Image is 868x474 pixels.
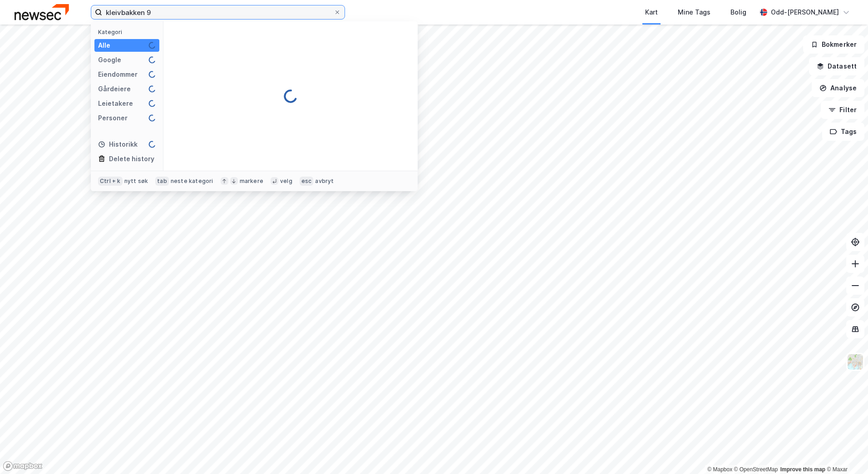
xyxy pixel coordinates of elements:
img: spinner.a6d8c91a73a9ac5275cf975e30b51cfb.svg [283,89,298,104]
a: Mapbox [707,466,732,473]
button: Filter [821,101,864,119]
img: Z [847,353,864,370]
div: Gårdeiere [98,84,131,94]
button: Tags [822,123,864,141]
button: Datasett [809,57,864,75]
div: Leietakere [98,98,133,109]
div: Alle [98,40,110,51]
img: spinner.a6d8c91a73a9ac5275cf975e30b51cfb.svg [148,42,156,49]
div: esc [300,177,314,186]
div: Delete history [109,153,154,164]
a: Mapbox homepage [3,461,43,471]
input: Søk på adresse, matrikkel, gårdeiere, leietakere eller personer [102,5,334,19]
div: Kontrollprogram for chat [823,430,868,474]
div: Mine Tags [678,7,710,18]
a: Improve this map [780,466,825,473]
button: Analyse [812,79,864,97]
img: spinner.a6d8c91a73a9ac5275cf975e30b51cfb.svg [148,85,156,93]
div: Ctrl + k [98,177,123,186]
div: Google [98,54,121,65]
div: Kart [645,7,658,18]
div: Historikk [98,139,138,150]
div: velg [280,178,292,185]
iframe: Chat Widget [823,430,868,474]
div: nytt søk [124,178,148,185]
img: spinner.a6d8c91a73a9ac5275cf975e30b51cfb.svg [148,71,156,78]
div: markere [240,178,263,185]
img: spinner.a6d8c91a73a9ac5275cf975e30b51cfb.svg [148,141,156,148]
img: spinner.a6d8c91a73a9ac5275cf975e30b51cfb.svg [148,56,156,64]
div: avbryt [315,178,334,185]
div: Personer [98,113,128,123]
img: spinner.a6d8c91a73a9ac5275cf975e30b51cfb.svg [148,114,156,122]
img: spinner.a6d8c91a73a9ac5275cf975e30b51cfb.svg [148,100,156,107]
div: Eiendommer [98,69,138,80]
div: neste kategori [171,178,213,185]
button: Bokmerker [803,35,864,54]
img: newsec-logo.f6e21ccffca1b3a03d2d.png [15,4,69,20]
div: Kategori [98,29,159,35]
div: Odd-[PERSON_NAME] [771,7,839,18]
a: OpenStreetMap [734,466,778,473]
div: Bolig [730,7,746,18]
div: tab [155,177,169,186]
